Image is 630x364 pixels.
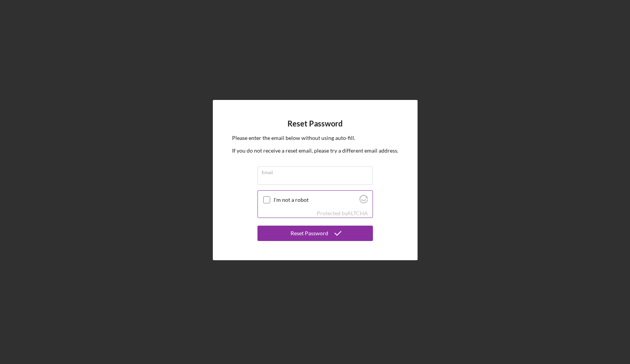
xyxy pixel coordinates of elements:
div: Reset Password [291,226,328,241]
h4: Reset Password [287,119,343,128]
div: Protected by [317,210,368,216]
label: I'm not a robot [274,197,357,203]
button: Reset Password [257,226,373,241]
p: If you do not receive a reset email, please try a different email address. [232,146,398,155]
a: Visit Altcha.org [359,198,368,204]
label: Email [262,167,373,175]
a: Visit Altcha.org [347,210,368,216]
p: Please enter the email below without using auto-fill. [232,134,398,142]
